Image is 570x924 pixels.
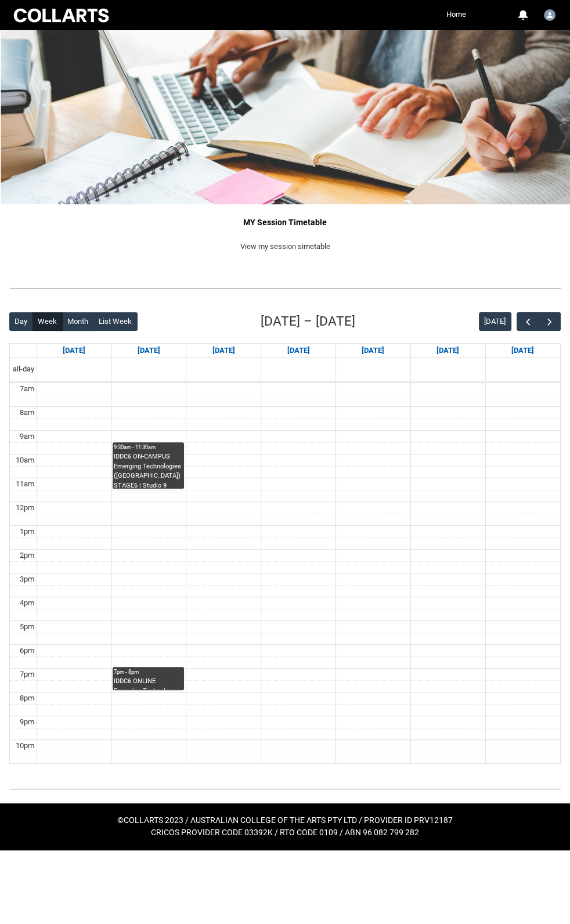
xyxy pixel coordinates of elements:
[13,454,37,466] div: 10am
[210,344,237,358] a: Go to September 16, 2025
[114,668,183,676] div: 7pm - 8pm
[114,443,183,452] div: 9:30am - 11:30am
[359,344,387,358] a: Go to September 18, 2025
[33,312,63,331] button: Week
[509,344,536,358] a: Go to September 20, 2025
[17,431,37,442] div: 9am
[9,283,561,293] img: REDU_GREY_LINE
[17,669,37,680] div: 7pm
[9,784,561,793] img: REDU_GREY_LINE
[62,312,94,331] button: Month
[17,716,37,728] div: 9pm
[13,478,37,490] div: 11am
[17,407,37,418] div: 8am
[17,597,37,609] div: 4pm
[17,645,37,656] div: 6pm
[13,740,37,752] div: 10pm
[434,344,461,358] a: Go to September 19, 2025
[243,218,327,227] strong: MY Session Timetable
[284,344,312,358] a: Go to September 17, 2025
[544,9,555,21] img: Faculty.jshand
[135,344,163,358] a: Go to September 15, 2025
[17,621,37,633] div: 5pm
[479,312,511,331] button: [DATE]
[541,5,558,23] button: User Profile Faculty.jshand
[443,6,469,23] a: Home
[17,526,37,537] div: 1pm
[9,241,561,252] p: View my session simetable
[261,312,355,331] h2: [DATE] – [DATE]
[114,452,183,488] div: IDDC6 ON-CAMPUS Emerging Technologies ([GEOGRAPHIC_DATA]) STAGE6 | Studio 9 ([PERSON_NAME]. L1) (...
[517,312,539,331] button: Previous Week
[60,344,88,358] a: Go to September 14, 2025
[13,502,37,514] div: 12pm
[17,573,37,585] div: 3pm
[539,312,561,331] button: Next Week
[93,312,138,331] button: List Week
[17,383,37,395] div: 7am
[10,363,37,375] span: all-day
[17,550,37,561] div: 2pm
[17,692,37,704] div: 8pm
[9,312,33,331] button: Day
[114,677,183,690] div: IDDC6 ONLINE Emerging Technology (Capstone Project) STAGE 6 | Online | [PERSON_NAME]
